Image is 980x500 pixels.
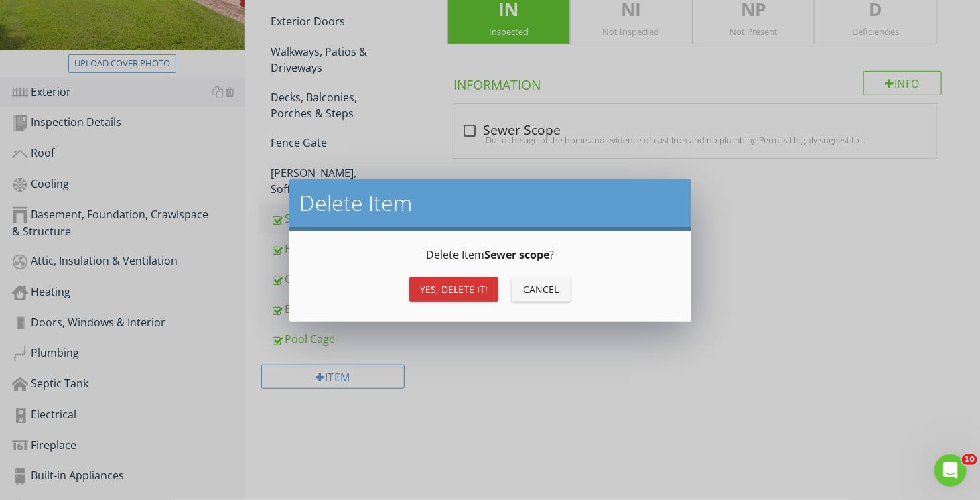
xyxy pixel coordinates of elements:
[962,454,977,465] span: 10
[512,277,571,302] button: Cancel
[420,282,488,296] div: Yes, Delete it!
[484,247,549,262] strong: Sewer scope
[934,454,967,487] iframe: Intercom live chat
[522,282,560,296] div: Cancel
[305,247,675,263] p: Delete Item ?
[409,277,498,302] button: Yes, Delete it!
[300,190,681,216] h2: Delete Item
